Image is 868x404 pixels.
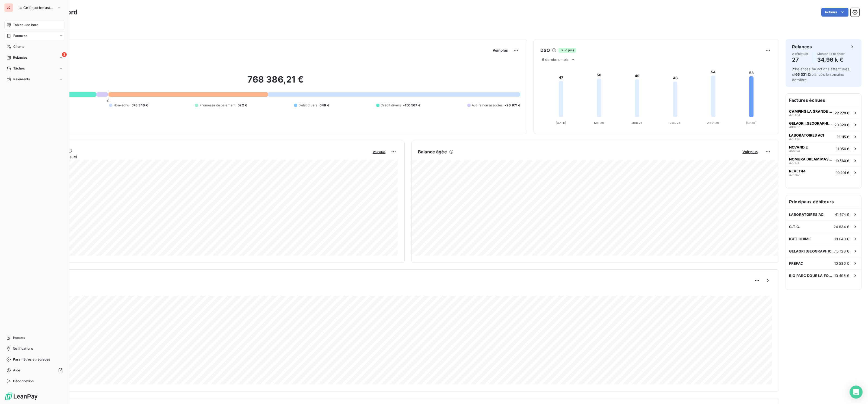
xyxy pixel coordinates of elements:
[31,74,520,90] h2: 768 386,21 €
[789,212,825,217] span: LABORATOIRES ACI
[13,77,30,82] span: Paiements
[789,157,833,161] span: NOMURA DREAM MASTER EUROPE
[238,103,247,108] span: 522 €
[472,103,503,108] span: Avoirs non associés
[594,121,604,125] tspan: Mai 25
[13,66,25,71] span: Tâches
[792,67,796,71] span: 71
[741,149,759,154] button: Voir plus
[817,52,845,55] span: Montant à relancer
[632,121,643,125] tspan: Juin 25
[746,121,757,125] tspan: [DATE]
[13,23,38,27] span: Tableau de bord
[789,133,824,137] span: LABORATOIRES ACI
[18,5,55,10] span: La Celtique Industrielle
[491,48,509,53] button: Voir plus
[62,52,67,57] span: 3
[505,103,520,108] span: -26 971 €
[834,123,849,127] span: 20 329 €
[834,261,849,266] span: 10 586 €
[786,94,861,107] h6: Factures échues
[298,103,317,108] span: Débit divers
[373,150,385,154] span: Voir plus
[789,125,800,129] span: 480233
[13,335,25,340] span: Imports
[789,173,800,176] span: 473742
[834,237,849,241] span: 18 640 €
[540,47,550,53] h6: DSO
[789,161,799,165] span: 479194
[792,43,812,50] h6: Relances
[786,143,861,154] button: NOVANDIE45687411 056 €
[4,366,65,375] a: Aide
[4,392,38,401] img: Logo LeanPay
[835,249,849,253] span: 15 123 €
[789,145,808,149] span: NOVANDIE
[789,225,800,229] span: C.T.C.
[850,386,863,399] div: Open Intercom Messenger
[132,103,148,108] span: 578 346 €
[835,111,849,115] span: 22 278 €
[789,113,800,117] span: 478464
[403,103,420,108] span: -150 567 €
[707,121,719,125] tspan: Août 25
[320,103,329,108] span: 648 €
[556,121,566,125] tspan: [DATE]
[13,44,24,49] span: Clients
[789,149,800,153] span: 456874
[542,57,569,62] span: 6 derniers mois
[786,154,861,166] button: NOMURA DREAM MASTER EUROPE47919410 560 €
[786,107,861,119] button: CAMPING LA GRANDE VEYIERE47846422 278 €
[13,55,27,60] span: Relances
[13,357,50,362] span: Paramètres et réglages
[789,261,803,266] span: PREFAC
[837,135,849,139] span: 12 115 €
[789,137,800,141] span: 479426
[789,109,832,113] span: CAMPING LA GRANDE VEYIERE
[836,147,849,151] span: 11 056 €
[792,67,849,82] span: relances ou actions effectuées et relancés la semaine dernière.
[13,346,33,351] span: Notifications
[789,273,834,278] span: BIO PARC DOUE LA FONTAINE
[786,195,861,208] h6: Principaux débiteurs
[821,8,848,17] button: Actions
[786,119,861,131] button: GELAGRI [GEOGRAPHIC_DATA]48023320 329 €
[107,99,109,103] span: 0
[371,149,387,154] button: Voir plus
[836,171,849,175] span: 10 201 €
[789,249,835,253] span: GELAGRI [GEOGRAPHIC_DATA]
[792,55,808,64] h4: 27
[13,368,20,373] span: Aide
[834,273,849,278] span: 10 495 €
[789,169,806,173] span: REVET44
[381,103,401,108] span: Crédit divers
[786,166,861,178] button: REVET4447374210 201 €
[835,159,849,163] span: 10 560 €
[789,121,832,125] span: GELAGRI [GEOGRAPHIC_DATA]
[670,121,681,125] tspan: Juil. 25
[31,154,369,160] span: Chiffre d'affaires mensuel
[834,225,849,229] span: 24 634 €
[789,237,812,241] span: IGET CHIMIE
[13,33,27,38] span: Factures
[493,48,508,52] span: Voir plus
[559,48,576,53] span: -1 jour
[113,103,129,108] span: Non-échu
[786,131,861,143] button: LABORATOIRES ACI47942612 115 €
[795,72,810,77] span: 66 331 €
[742,150,758,154] span: Voir plus
[13,379,34,384] span: Déconnexion
[792,52,808,55] span: À effectuer
[817,55,845,64] h4: 34,96 k €
[418,149,447,155] h6: Balance âgée
[835,212,849,217] span: 41 674 €
[4,3,13,12] div: LC
[199,103,235,108] span: Promesse de paiement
